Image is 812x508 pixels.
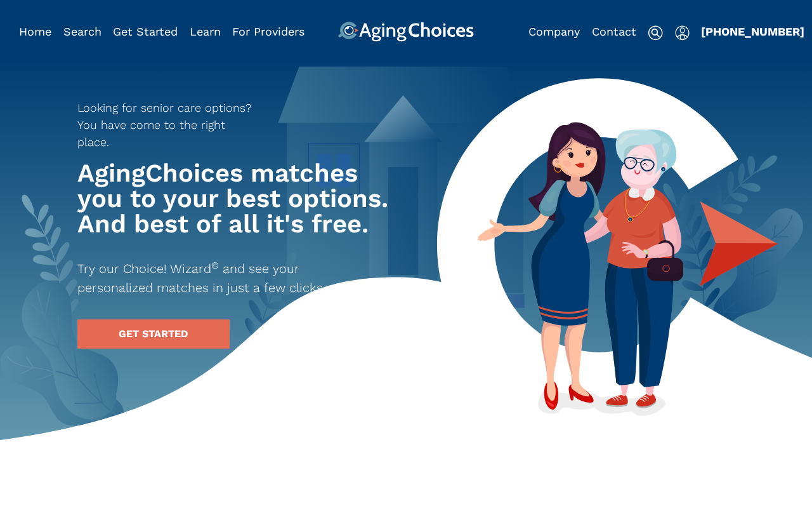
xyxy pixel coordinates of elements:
p: Try our Choice! Wizard and see your personalized matches in just a few clicks. [77,259,372,297]
a: Company [528,25,580,38]
div: Popover trigger [675,22,690,42]
a: [PHONE_NUMBER] [701,25,804,38]
a: Home [19,25,51,38]
img: search-icon.svg [648,25,663,41]
div: Popover trigger [63,22,101,42]
h1: AgingChoices matches you to your best options. And best of all it's free. [77,161,395,237]
p: Looking for senior care options? You have come to the right place. [77,99,260,150]
a: Contact [592,25,636,38]
a: For Providers [232,25,304,38]
a: GET STARTED [77,319,230,349]
img: user-icon.svg [675,25,690,41]
img: AgingChoices [338,22,474,42]
a: Learn [190,25,221,38]
sup: © [211,260,219,271]
a: Search [63,25,101,38]
a: Get Started [113,25,178,38]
